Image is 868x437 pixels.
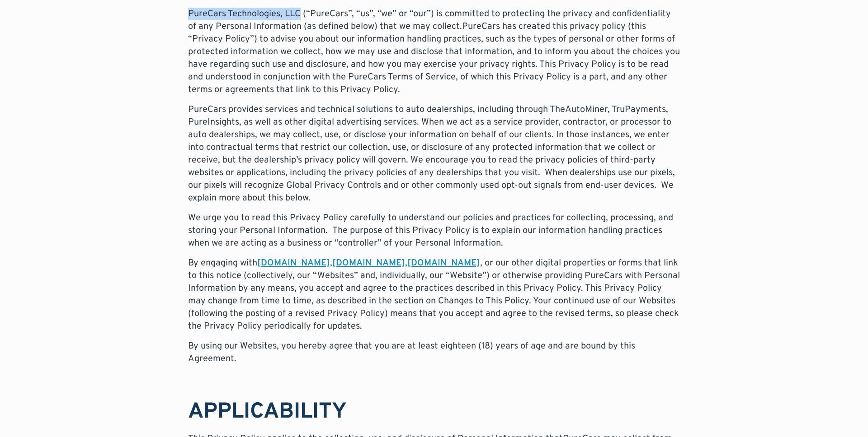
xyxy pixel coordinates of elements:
[188,212,680,250] p: We urge you to read this Privacy Policy carefully to understand our policies and practices for co...
[188,399,347,426] strong: APPLICABILITY
[188,257,680,333] p: By engaging with , , , or our other digital properties or forms that link to this notice (collect...
[188,372,680,385] p: ‍
[407,257,480,269] a: [DOMAIN_NAME]
[257,257,330,269] a: [DOMAIN_NAME]
[188,103,680,205] p: PureCars provides services and technical solutions to auto dealerships, including through TheAuto...
[332,257,405,269] a: [DOMAIN_NAME]
[188,340,680,365] p: By using our Websites, you hereby agree that you are at least eighteen (18) years of age and are ...
[188,8,680,96] p: PureCars Technologies, LLC (“PureCars”, “us”, “we” or “our”) is committed to protecting the priva...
